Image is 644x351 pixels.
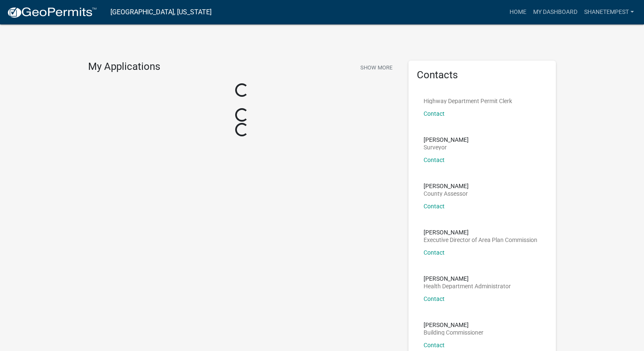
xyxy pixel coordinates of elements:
[357,61,396,74] button: Show More
[424,183,469,189] p: [PERSON_NAME]
[581,4,637,20] a: shanetempest
[424,342,445,348] a: Contact
[424,98,512,104] p: Highway Department Permit Clerk
[424,203,445,210] a: Contact
[424,330,483,335] p: Building Commissioner
[506,4,530,20] a: Home
[424,322,483,328] p: [PERSON_NAME]
[424,137,469,143] p: [PERSON_NAME]
[424,229,537,235] p: [PERSON_NAME]
[424,110,445,117] a: Contact
[424,144,469,150] p: Surveyor
[424,249,445,256] a: Contact
[424,157,445,163] a: Contact
[424,283,511,289] p: Health Department Administrator
[424,276,511,282] p: [PERSON_NAME]
[110,5,212,19] a: [GEOGRAPHIC_DATA], [US_STATE]
[417,69,547,81] h5: Contacts
[530,4,581,20] a: My Dashboard
[424,295,445,302] a: Contact
[424,237,537,243] p: Executive Director of Area Plan Commission
[424,191,469,197] p: County Assessor
[88,61,160,73] h4: My Applications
